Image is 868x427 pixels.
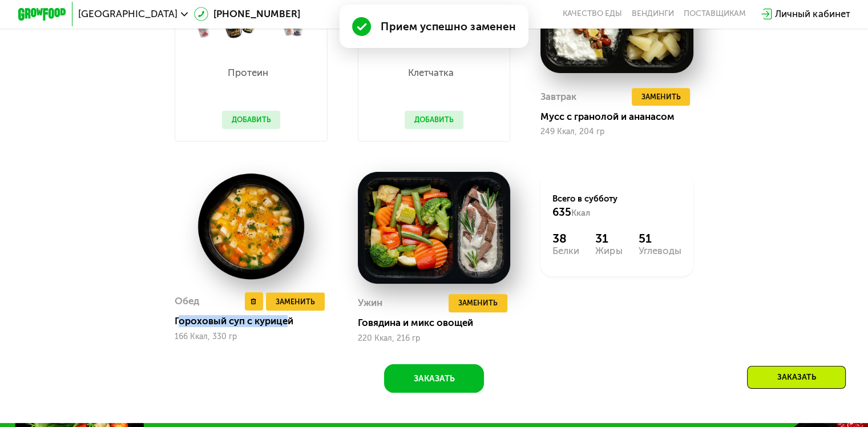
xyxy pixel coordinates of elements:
div: Заказать [747,366,846,389]
div: Завтрак [540,88,576,106]
button: Добавить [405,111,463,129]
span: Заменить [276,296,315,308]
div: 38 [552,231,579,245]
span: Ккал [571,208,590,218]
a: [PHONE_NUMBER] [194,7,300,21]
p: Протеин [222,68,275,78]
p: Клетчатка [405,68,458,78]
span: [GEOGRAPHIC_DATA] [78,9,177,19]
span: Заменить [641,91,680,103]
div: поставщикам [684,9,746,19]
button: Заменить [266,292,325,311]
div: Мусс с гранолой и ананасом [540,111,703,123]
div: 51 [639,231,681,245]
div: Прием успешно заменен [381,19,516,34]
img: Success [352,17,372,37]
div: 31 [595,231,622,245]
div: Обед [175,292,199,311]
span: Заменить [458,297,498,309]
div: 166 Ккал, 330 гр [175,332,328,341]
a: Вендинги [632,9,674,19]
div: Жиры [595,246,622,256]
div: 220 Ккал, 216 гр [358,334,511,343]
div: Белки [552,246,579,256]
div: Говядина и микс овощей [358,317,520,329]
button: Добавить [222,111,281,129]
div: Гороховый суп с курицей [175,315,337,327]
div: 249 Ккал, 204 гр [540,127,693,136]
div: Всего в субботу [552,193,681,219]
a: Качество еды [563,9,622,19]
div: Ужин [358,294,382,312]
button: Заменить [449,294,507,312]
button: Заказать [384,364,484,393]
span: 635 [552,206,571,219]
div: Личный кабинет [775,7,850,21]
div: Углеводы [639,246,681,256]
button: Заменить [632,88,691,106]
